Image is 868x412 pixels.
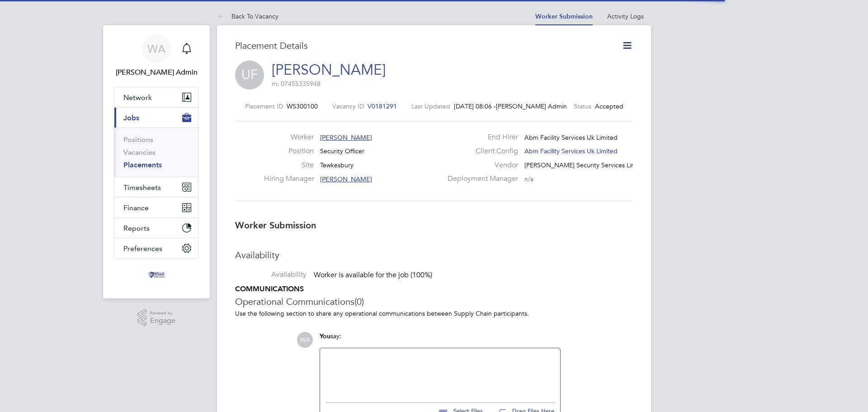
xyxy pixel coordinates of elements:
[264,161,314,170] label: Site
[442,147,518,156] label: Client Config
[217,12,278,20] a: Back To Vacancy
[574,102,591,110] label: Status
[147,43,165,55] span: WA
[114,128,198,177] div: Jobs
[103,25,210,298] nav: Main navigation
[454,102,496,110] span: [DATE] 08:06 -
[524,147,618,155] span: Abm Facility Services Uk Limited
[114,218,198,238] button: Reports
[114,108,198,128] button: Jobs
[314,271,432,280] span: Worker is available for the job (100%)
[320,161,354,169] span: Tewkesbury
[123,183,161,192] span: Timesheets
[264,133,314,142] label: Worker
[272,80,321,88] span: m: 07455335948
[114,87,198,107] button: Network
[137,309,176,327] a: Powered byEngage
[235,61,264,90] span: UF
[297,332,313,348] span: WA
[235,284,633,294] h5: COMMUNICATIONS
[123,148,156,156] a: Vacancies
[264,174,314,184] label: Hiring Manager
[354,296,364,308] span: (0)
[524,133,618,142] span: Abm Facility Services Uk Limited
[595,102,623,110] span: Accepted
[245,102,283,110] label: Placement ID
[235,249,633,261] h3: Availability
[314,284,335,293] span: [DATE]
[114,238,198,258] button: Preferences
[368,102,397,110] span: V0181291
[332,102,364,110] label: Vacancy ID
[287,102,318,110] span: WS300100
[235,309,633,317] p: Use the following section to share any operational communications between Supply Chain participants.
[114,34,199,78] a: WA[PERSON_NAME] Admin
[442,174,518,184] label: Deployment Manager
[123,244,162,253] span: Preferences
[235,220,316,231] b: Worker Submission
[411,102,450,110] label: Last Updated
[235,40,608,52] h3: Placement Details
[114,198,198,218] button: Finance
[535,13,593,20] a: Worker Submission
[235,296,633,308] h3: Operational Communications
[123,114,139,122] span: Jobs
[442,161,518,170] label: Vendor
[114,177,198,197] button: Timesheets
[235,284,307,293] label: Start
[123,161,162,169] a: Placements
[150,317,175,325] span: Engage
[114,67,199,78] span: Wills Admin
[123,204,149,212] span: Finance
[337,284,408,293] label: Finish
[415,284,437,293] span: [DATE]
[114,268,199,282] a: Go to home page
[524,161,648,169] span: [PERSON_NAME] Security Services Limited
[150,309,175,317] span: Powered by
[496,102,559,110] span: [PERSON_NAME] Admin
[123,224,150,232] span: Reports
[442,133,518,142] label: End Hirer
[320,332,561,348] div: say:
[320,147,364,155] span: Security Officer
[123,93,152,102] span: Network
[235,270,307,279] label: Availability
[320,133,372,142] span: [PERSON_NAME]
[146,268,167,282] img: wills-security-logo-retina.png
[524,175,533,183] span: n/a
[264,147,314,156] label: Position
[123,135,153,144] a: Positions
[607,12,644,20] a: Activity Logs
[320,175,372,183] span: [PERSON_NAME]
[320,332,330,340] span: You
[272,61,386,79] a: [PERSON_NAME]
